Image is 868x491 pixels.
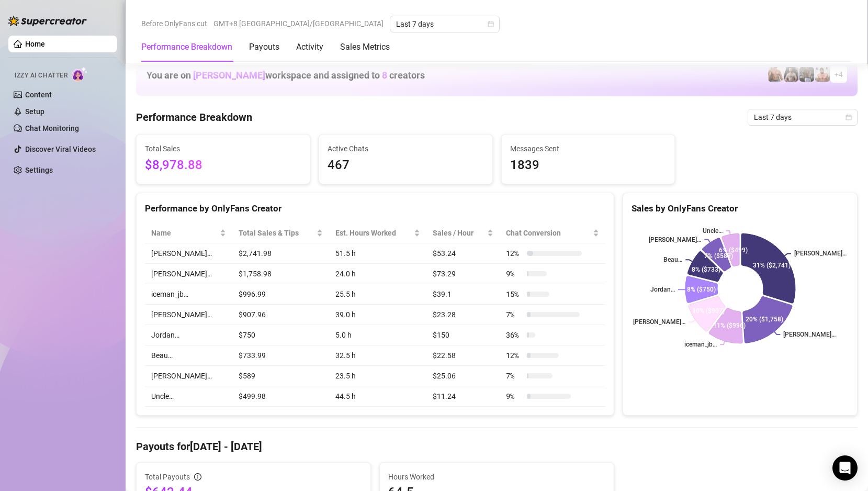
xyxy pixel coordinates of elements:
[329,325,426,345] td: 5.0 h
[335,227,412,239] div: Est. Hours Worked
[510,155,667,175] span: 1839
[329,345,426,366] td: 32.5 h
[799,67,814,82] img: iceman_jb
[194,473,201,481] span: info-circle
[329,366,426,386] td: 23.5 h
[145,223,232,243] th: Name
[232,305,329,325] td: $907.96
[213,16,384,31] span: GMT+8 [GEOGRAPHIC_DATA]/[GEOGRAPHIC_DATA]
[832,455,858,481] div: Open Intercom Messenger
[506,268,523,280] span: 9 %
[815,67,830,82] img: Beau
[141,16,207,31] span: Before OnlyFans cut
[500,223,605,243] th: Chat Conversion
[794,250,847,258] text: [PERSON_NAME]…
[433,227,486,239] span: Sales / Hour
[25,107,44,116] a: Setup
[426,325,500,345] td: $150
[249,41,279,53] div: Payouts
[329,305,426,325] td: 39.0 h
[382,70,387,81] span: 8
[783,331,836,338] text: [PERSON_NAME]…
[232,284,329,305] td: $996.99
[506,390,523,402] span: 9 %
[510,143,667,154] span: Messages Sent
[25,145,96,153] a: Discover Viral Videos
[239,227,314,239] span: Total Sales & Tips
[151,227,218,239] span: Name
[328,155,484,175] span: 467
[633,318,685,326] text: [PERSON_NAME]…
[506,288,523,300] span: 15 %
[146,70,425,81] h1: You are on workspace and assigned to creators
[506,329,523,341] span: 36 %
[506,309,523,320] span: 7 %
[296,41,323,53] div: Activity
[193,70,265,81] span: [PERSON_NAME]
[145,284,232,305] td: iceman_jb…
[145,202,605,216] div: Performance by OnlyFans Creator
[768,67,783,82] img: David
[145,471,190,483] span: Total Payouts
[232,223,329,243] th: Total Sales & Tips
[136,110,252,125] h4: Performance Breakdown
[632,202,849,216] div: Sales by OnlyFans Creator
[663,256,682,264] text: Beau…
[232,325,329,345] td: $750
[340,41,390,53] div: Sales Metrics
[426,284,500,305] td: $39.1
[506,350,523,361] span: 12 %
[426,305,500,325] td: $23.28
[506,370,523,382] span: 7 %
[388,471,605,483] span: Hours Worked
[25,124,79,132] a: Chat Monitoring
[396,16,493,32] span: Last 7 days
[426,386,500,407] td: $11.24
[232,345,329,366] td: $733.99
[426,345,500,366] td: $22.58
[145,345,232,366] td: Beau…
[232,243,329,264] td: $2,741.98
[426,223,500,243] th: Sales / Hour
[426,243,500,264] td: $53.24
[649,236,701,243] text: [PERSON_NAME]…
[329,386,426,407] td: 44.5 h
[25,166,53,174] a: Settings
[145,243,232,264] td: [PERSON_NAME]…
[650,286,675,294] text: Jordan…
[232,386,329,407] td: $499.98
[145,155,301,175] span: $8,978.88
[329,243,426,264] td: 51.5 h
[145,386,232,407] td: Uncle…
[145,264,232,284] td: [PERSON_NAME]…
[145,325,232,345] td: Jordan…
[329,284,426,305] td: 25.5 h
[754,109,851,125] span: Last 7 days
[329,264,426,284] td: 24.0 h
[835,69,843,80] span: + 4
[426,264,500,284] td: $73.29
[145,366,232,386] td: [PERSON_NAME]…
[506,227,591,239] span: Chat Conversion
[25,40,45,48] a: Home
[141,41,232,53] div: Performance Breakdown
[784,67,798,82] img: Marcus
[846,114,852,120] span: calendar
[232,264,329,284] td: $1,758.98
[703,227,723,235] text: Uncle…
[488,21,494,27] span: calendar
[8,16,87,26] img: logo-BBDzfeDw.svg
[145,143,301,154] span: Total Sales
[136,439,858,454] h4: Payouts for [DATE] - [DATE]
[15,71,67,81] span: Izzy AI Chatter
[25,91,52,99] a: Content
[145,305,232,325] td: [PERSON_NAME]…
[328,143,484,154] span: Active Chats
[72,66,88,82] img: AI Chatter
[684,341,717,349] text: iceman_jb…
[426,366,500,386] td: $25.06
[506,248,523,259] span: 12 %
[232,366,329,386] td: $589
